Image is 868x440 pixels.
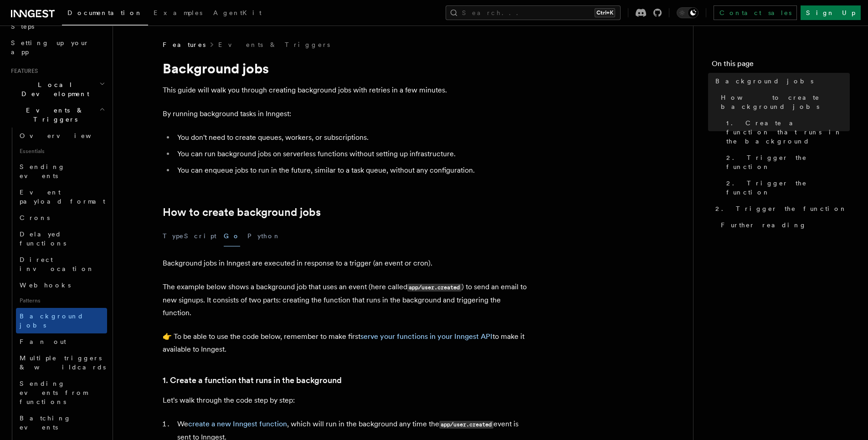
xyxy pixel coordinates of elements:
span: How to create background jobs [721,93,850,111]
button: Events & Triggers [7,102,107,128]
span: Delayed functions [20,230,66,247]
button: Toggle dark mode [677,7,699,18]
span: Sending events [20,163,65,179]
h4: On this page [712,58,850,73]
a: 2. Trigger the function [712,200,850,217]
a: Overview [16,128,107,144]
a: create a new Inngest function [188,420,287,428]
a: Setting up your app [7,35,107,60]
p: Background jobs in Inngest are executed in response to a trigger (an event or cron). [163,257,527,270]
span: Event payload format [20,189,105,205]
button: TypeScript [163,226,216,246]
span: 1. Create a function that runs in the background [726,118,850,146]
a: Sending events [16,159,107,184]
a: Batching events [16,410,107,435]
a: Webhooks [16,277,107,293]
span: Setting up your app [11,39,89,56]
a: AgentKit [208,3,267,25]
h1: Background jobs [163,60,527,77]
button: Go [224,226,240,246]
span: Features [7,67,38,75]
span: Fan out [20,338,66,345]
span: Batching events [20,414,71,431]
span: Webhooks [20,281,71,289]
a: 1. Create a function that runs in the background [163,374,342,387]
button: Local Development [7,77,107,102]
li: You can enqueue jobs to run in the future, similar to a task queue, without any configuration. [175,164,527,177]
button: Search...Ctrl+K [446,5,621,20]
a: 2. Trigger the function [723,149,850,175]
a: Documentation [62,3,148,26]
a: Event payload format [16,184,107,210]
code: app/user.created [439,421,493,429]
a: Multiple triggers & wildcards [16,350,107,375]
a: Contact sales [714,5,797,20]
span: Sending events from functions [20,380,87,405]
span: Patterns [16,293,107,308]
a: Sign Up [801,5,861,20]
kbd: Ctrl+K [595,8,615,17]
span: 2. Trigger the function [726,179,850,197]
a: Direct invocation [16,251,107,277]
p: 👉 To be able to use the code below, remember to make first to make it available to Inngest. [163,330,527,356]
span: Examples [154,9,202,16]
a: Background jobs [712,73,850,89]
a: How to create background jobs [717,89,850,115]
span: Direct invocation [20,256,94,272]
span: Crons [20,214,50,221]
p: By running background tasks in Inngest: [163,107,527,120]
span: Events & Triggers [7,106,99,124]
span: Overview [20,132,113,139]
button: Python [247,226,281,246]
span: Features [163,40,205,49]
a: Crons [16,210,107,226]
a: serve your functions in your Inngest API [360,332,493,341]
a: 1. Create a function that runs in the background [723,115,850,149]
code: app/user.created [407,284,462,292]
a: How to create background jobs [163,206,321,219]
a: 2. Trigger the function [723,175,850,200]
p: Let's walk through the code step by step: [163,394,527,407]
span: 2. Trigger the function [726,153,850,171]
span: Further reading [721,220,806,230]
a: Further reading [717,217,850,233]
a: Delayed functions [16,226,107,251]
span: Essentials [16,144,107,159]
p: This guide will walk you through creating background jobs with retries in a few minutes. [163,84,527,97]
span: Multiple triggers & wildcards [20,354,106,371]
a: Fan out [16,333,107,350]
a: Examples [148,3,208,25]
span: Background jobs [715,77,813,86]
li: You don't need to create queues, workers, or subscriptions. [175,131,527,144]
a: Sending events from functions [16,375,107,410]
p: The example below shows a background job that uses an event (here called ) to send an email to ne... [163,281,527,319]
li: You can run background jobs on serverless functions without setting up infrastructure. [175,148,527,160]
a: Events & Triggers [218,40,330,49]
span: Documentation [67,9,143,16]
span: Background jobs [20,312,84,329]
span: AgentKit [213,9,262,16]
a: Background jobs [16,308,107,333]
span: 2. Trigger the function [715,204,847,213]
span: Local Development [7,80,99,98]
